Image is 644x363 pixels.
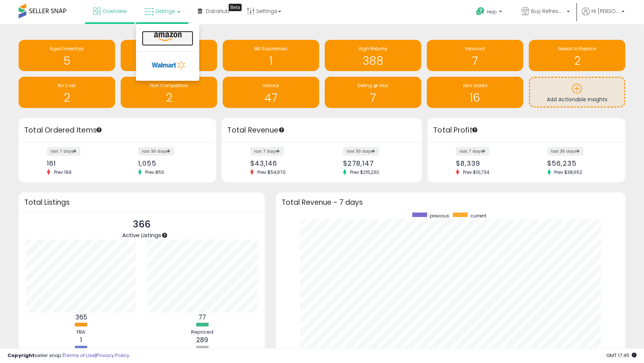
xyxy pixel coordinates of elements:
[7,352,129,359] div: seller snap | |
[199,313,206,322] b: 77
[548,159,612,167] div: $56,235
[142,169,168,175] span: Prev: 850
[156,7,175,15] span: Listings
[229,4,242,11] div: Tooltip anchor
[121,40,217,71] a: BB Price Below Min 0
[206,7,229,15] span: DataHub
[254,169,289,175] span: Prev: $54,670
[24,125,210,136] h3: Total Ordered Items
[22,92,111,104] h1: 2
[7,352,35,359] strong: Copyright
[150,82,188,89] span: Non Competitive
[343,159,409,167] div: $278,147
[465,45,485,52] span: Inbound
[459,169,493,175] span: Prev: $10,734
[50,45,84,52] span: Aged Inventory
[529,40,625,71] a: Needs to Reprice 2
[329,92,418,104] h1: 7
[254,45,287,52] span: BB Surpressed
[250,159,316,167] div: $43,146
[227,125,416,136] h3: Total Revenue
[121,77,217,108] a: Non Competitive 2
[548,147,584,156] label: last 30 days
[263,82,279,89] span: restock
[531,7,565,15] span: Buy Refreshed CA
[357,82,388,89] span: Selling @ Max
[96,127,102,133] div: Tooltip anchor
[427,77,523,108] a: zero orders 16
[122,231,161,239] span: Active Listings
[124,92,213,104] h1: 2
[329,55,418,67] h1: 388
[476,7,485,16] i: Get Help
[250,147,284,156] label: last 7 days
[226,55,315,67] h1: 1
[138,147,174,156] label: last 30 days
[161,232,168,239] div: Tooltip anchor
[22,55,111,67] h1: 5
[138,159,203,167] div: 1,055
[547,96,607,103] span: Add Actionable Insights
[19,40,115,71] a: Aged Inventory 5
[346,169,383,175] span: Prev: $215,230
[591,7,619,15] span: Hi [PERSON_NAME]
[180,329,225,336] div: Repriced
[64,352,95,359] a: Terms of Use
[487,9,497,15] span: Help
[24,200,259,205] h3: Total Listings
[430,213,449,219] span: previous
[75,313,87,322] b: 365
[359,45,387,52] span: High Returns
[463,82,488,89] span: zero orders
[533,55,622,67] h1: 2
[606,352,637,359] span: 2025-08-15 17:45 GMT
[47,159,112,167] div: 161
[223,40,319,71] a: BB Surpressed 1
[558,45,596,52] span: Needs to Reprice
[59,329,104,336] div: FBA
[102,7,127,15] span: Overview
[122,217,161,232] p: 366
[470,1,510,24] a: Help
[80,335,82,344] b: 1
[282,200,620,205] h3: Total Revenue - 7 days
[58,82,76,89] span: No Cost
[124,55,213,67] h1: 0
[551,169,586,175] span: Prev: $38,652
[582,7,625,24] a: Hi [PERSON_NAME]
[19,77,115,108] a: No Cost 2
[96,352,129,359] a: Privacy Policy
[343,147,379,156] label: last 30 days
[456,147,489,156] label: last 7 days
[278,127,285,133] div: Tooltip anchor
[226,92,315,104] h1: 47
[47,147,80,156] label: last 7 days
[325,77,421,108] a: Selling @ Max 7
[530,78,624,106] a: Add Actionable Insights
[456,159,521,167] div: $8,339
[470,213,486,219] span: current
[433,125,619,136] h3: Total Profit
[325,40,421,71] a: High Returns 388
[431,92,520,104] h1: 16
[431,55,520,67] h1: 7
[472,127,478,133] div: Tooltip anchor
[223,77,319,108] a: restock 47
[196,335,208,344] b: 289
[427,40,523,71] a: Inbound 7
[50,169,75,175] span: Prev: 199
